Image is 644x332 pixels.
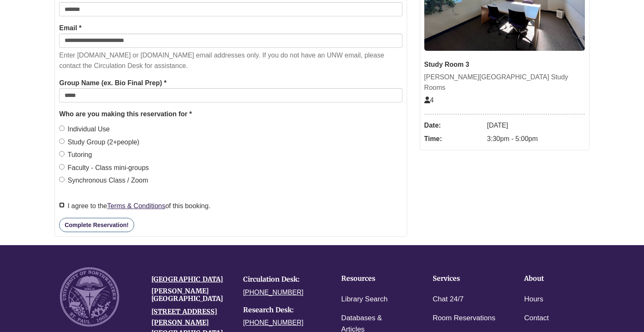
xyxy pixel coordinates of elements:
[243,289,304,296] a: [PHONE_NUMBER]
[433,293,464,306] a: Chat 24/7
[59,149,92,160] label: Tutoring
[243,276,322,283] h4: Circulation Desk:
[59,175,148,186] label: Synchronous Class / Zoom
[107,202,166,209] a: Terms & Conditions
[59,177,65,182] input: Synchronous Class / Zoom
[59,164,65,170] input: Faculty - Class mini-groups
[487,132,585,146] dd: 3:30pm - 5:00pm
[424,59,585,70] div: Study Room 3
[59,124,110,135] label: Individual Use
[487,119,585,132] dd: [DATE]
[524,275,589,282] h4: About
[59,218,134,232] button: Complete Reservation!
[59,151,65,157] input: Tutoring
[424,119,483,132] dt: Date:
[243,319,304,326] a: [PHONE_NUMBER]
[424,97,434,104] span: The capacity of this space
[341,293,388,306] a: Library Search
[59,78,166,89] label: Group Name (ex. Bio Final Prep) *
[59,23,81,34] label: Email *
[60,267,119,327] img: UNW seal
[524,312,549,324] a: Contact
[424,132,483,146] dt: Time:
[433,275,498,282] h4: Services
[59,202,65,208] input: I agree to theTerms & Conditionsof this booking.
[59,201,210,212] label: I agree to the of this booking.
[524,293,543,306] a: Hours
[59,162,149,173] label: Faculty - Class mini-groups
[59,139,65,144] input: Study Group (2+people)
[151,288,230,302] h4: [PERSON_NAME][GEOGRAPHIC_DATA]
[59,125,65,131] input: Individual Use
[243,306,322,314] h4: Research Desk:
[59,109,402,120] legend: Who are you making this reservation for *
[151,275,223,283] a: [GEOGRAPHIC_DATA]
[59,137,139,148] label: Study Group (2+people)
[424,72,585,93] div: [PERSON_NAME][GEOGRAPHIC_DATA] Study Rooms
[433,312,495,324] a: Room Reservations
[341,275,407,282] h4: Resources
[59,50,402,71] p: Enter [DOMAIN_NAME] or [DOMAIN_NAME] email addresses only. If you do not have an UNW email, pleas...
